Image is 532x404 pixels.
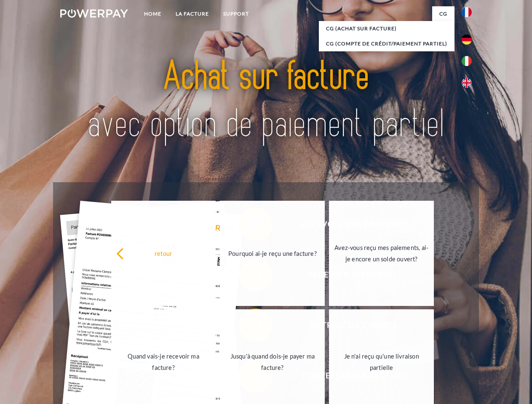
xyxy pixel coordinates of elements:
[462,7,472,17] img: fr
[334,242,429,265] div: Avez-vous reçu mes paiements, ai-je encore un solde ouvert?
[432,6,454,21] a: CG
[462,78,472,88] img: en
[116,351,211,373] div: Quand vais-je recevoir ma facture?
[329,201,434,306] a: Avez-vous reçu mes paiements, ai-je encore un solde ouvert?
[225,247,320,259] div: Pourquoi ai-je reçu une facture?
[216,6,256,21] a: Support
[168,6,216,21] a: LA FACTURE
[60,9,128,18] img: logo-powerpay-white.svg
[462,56,472,66] img: it
[462,35,472,45] img: de
[319,21,454,36] a: CG (achat sur facture)
[137,6,168,21] a: Home
[225,351,320,373] div: Jusqu'à quand dois-je payer ma facture?
[116,247,211,259] div: retour
[319,36,454,51] a: CG (Compte de crédit/paiement partiel)
[334,351,429,373] div: Je n'ai reçu qu'une livraison partielle
[80,40,452,161] img: title-powerpay_fr.svg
